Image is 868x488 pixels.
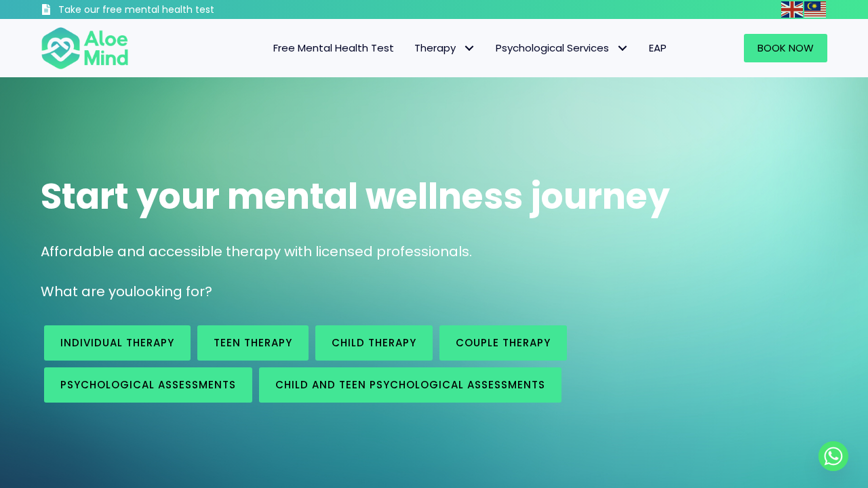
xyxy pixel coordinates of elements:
span: Individual therapy [60,335,174,350]
span: Start your mental wellness journey [41,171,670,221]
img: ms [804,1,826,18]
a: Psychological ServicesPsychological Services: submenu [486,34,639,62]
a: Malay [804,1,827,17]
span: EAP [649,41,667,55]
h3: Take our free mental health test [58,3,287,17]
span: Book Now [757,41,814,55]
a: Couple therapy [439,325,567,361]
span: Psychological Services [496,41,629,55]
a: Take our free mental health test [41,3,287,19]
span: Couple therapy [456,335,551,350]
span: Teen Therapy [214,335,292,350]
span: Psychological Services: submenu [612,39,632,58]
a: Free Mental Health Test [263,34,404,62]
span: Therapy [414,41,475,55]
span: Child Therapy [332,335,416,350]
a: Whatsapp [818,441,848,471]
a: TherapyTherapy: submenu [404,34,486,62]
span: Free Mental Health Test [273,41,394,55]
span: What are you [41,282,133,301]
span: Therapy: submenu [459,39,479,58]
img: Aloe mind Logo [41,26,129,70]
img: en [781,1,803,18]
a: Book Now [744,34,827,62]
span: Psychological assessments [60,378,236,392]
a: Teen Therapy [197,325,309,361]
a: Individual therapy [44,325,191,361]
a: EAP [639,34,677,62]
a: English [781,1,804,17]
a: Psychological assessments [44,367,252,403]
a: Child Therapy [315,325,433,361]
nav: Menu [146,34,677,62]
p: Affordable and accessible therapy with licensed professionals. [41,242,827,262]
a: Child and Teen Psychological assessments [259,367,561,403]
span: Child and Teen Psychological assessments [275,378,545,392]
span: looking for? [133,282,212,301]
